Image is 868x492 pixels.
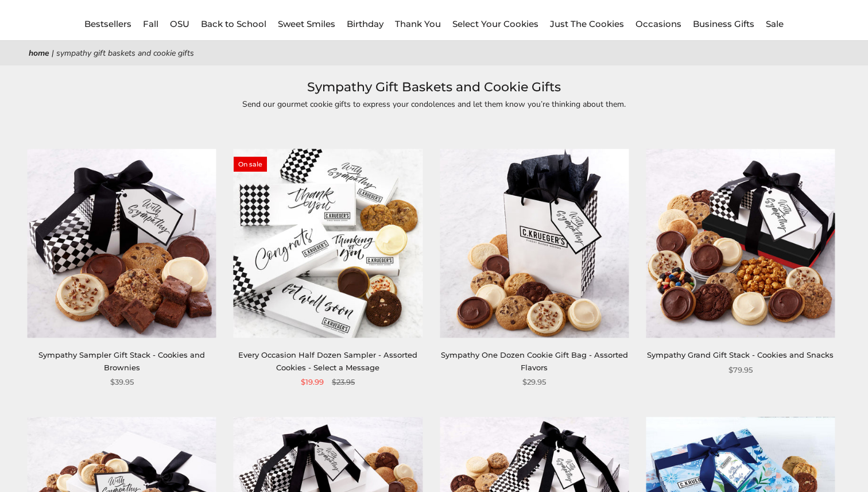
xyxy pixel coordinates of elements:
[728,364,753,376] span: $79.95
[301,376,324,388] span: $19.99
[440,149,629,338] img: Sympathy One Dozen Cookie Gift Bag - Assorted Flavors
[38,350,205,371] a: Sympathy Sampler Gift Stack - Cookies and Brownies
[522,376,546,388] span: $29.95
[29,47,839,60] nav: breadcrumbs
[395,18,441,29] a: Thank You
[347,18,383,29] a: Birthday
[452,18,538,29] a: Select Your Cookies
[143,18,158,29] a: Fall
[766,18,784,29] a: Sale
[52,48,54,59] span: |
[234,157,267,172] span: On sale
[278,18,335,29] a: Sweet Smiles
[29,48,49,59] a: Home
[46,77,822,98] h1: Sympathy Gift Baskets and Cookie Gifts
[170,18,189,29] a: OSU
[28,149,216,338] img: Sympathy Sampler Gift Stack - Cookies and Brownies
[647,350,834,359] a: Sympathy Grand Gift Stack - Cookies and Snacks
[238,350,417,371] a: Every Occasion Half Dozen Sampler - Assorted Cookies - Select a Message
[550,18,624,29] a: Just The Cookies
[635,18,681,29] a: Occasions
[84,18,131,29] a: Bestsellers
[110,376,134,388] span: $39.95
[56,48,194,59] span: Sympathy Gift Baskets and Cookie Gifts
[441,350,628,371] a: Sympathy One Dozen Cookie Gift Bag - Assorted Flavors
[234,149,423,338] img: Every Occasion Half Dozen Sampler - Assorted Cookies - Select a Message
[693,18,754,29] a: Business Gifts
[170,98,698,111] p: Send our gourmet cookie gifts to express your condolences and let them know you’re thinking about...
[9,448,119,483] iframe: Sign Up via Text for Offers
[201,18,266,29] a: Back to School
[646,149,835,338] img: Sympathy Grand Gift Stack - Cookies and Snacks
[332,376,355,388] span: $23.95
